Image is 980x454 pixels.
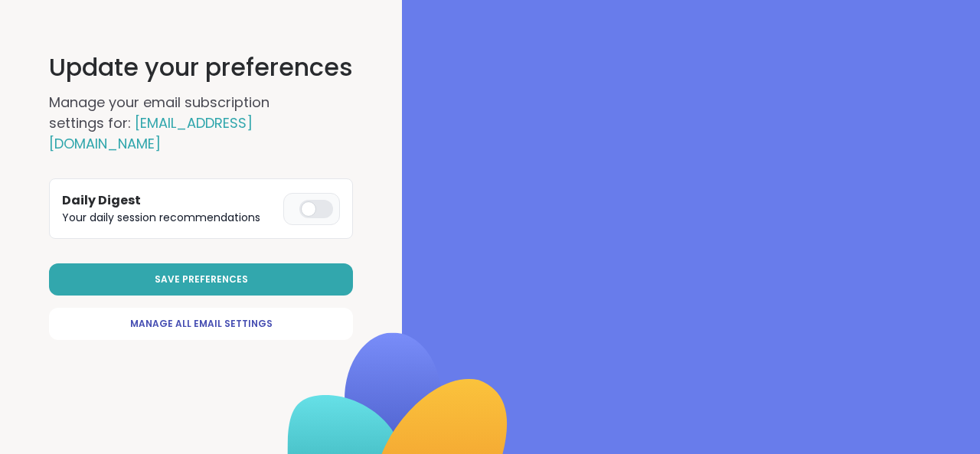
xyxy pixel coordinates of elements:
h3: Daily Digest [62,191,277,210]
p: Your daily session recommendations [62,210,277,226]
h1: Update your preferences [49,49,353,86]
span: Save Preferences [155,273,248,286]
span: [EMAIL_ADDRESS][DOMAIN_NAME] [49,113,253,153]
button: Save Preferences [49,263,353,296]
a: Manage All Email Settings [49,308,353,340]
h2: Manage your email subscription settings for: [49,92,325,154]
span: Manage All Email Settings [130,317,273,331]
